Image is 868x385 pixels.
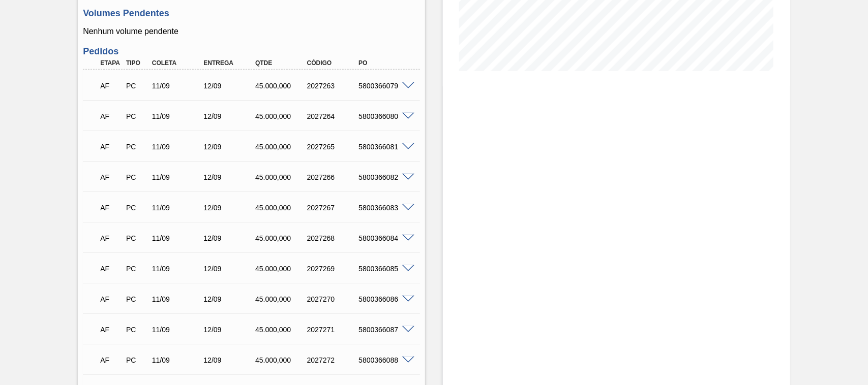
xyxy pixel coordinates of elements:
p: AF [100,204,122,212]
div: Tipo [124,59,150,67]
div: 2027266 [305,173,362,181]
div: Código [305,59,362,67]
div: 2027264 [305,112,362,120]
p: AF [100,295,122,303]
div: 2027271 [305,326,362,334]
p: AF [100,112,122,120]
div: 5800366088 [356,356,413,364]
div: 5800366082 [356,173,413,181]
div: Aguardando Faturamento [98,136,124,158]
div: 12/09/2025 [201,234,258,242]
div: 5800366079 [356,82,413,90]
h3: Volumes Pendentes [83,8,420,19]
div: 5800366080 [356,112,413,120]
div: Pedido de Compra [124,82,150,90]
div: 45.000,000 [253,326,310,334]
div: 5800366086 [356,295,413,303]
div: Pedido de Compra [124,112,150,120]
div: Pedido de Compra [124,295,150,303]
div: Pedido de Compra [124,356,150,364]
div: Aguardando Faturamento [98,258,124,280]
div: 45.000,000 [253,356,310,364]
p: AF [100,326,122,334]
div: Aguardando Faturamento [98,197,124,219]
p: AF [100,356,122,364]
p: AF [100,265,122,273]
div: 2027263 [305,82,362,90]
div: 5800366084 [356,234,413,242]
div: 12/09/2025 [201,204,258,212]
div: 2027265 [305,143,362,151]
div: Pedido de Compra [124,204,150,212]
div: 12/09/2025 [201,112,258,120]
p: AF [100,173,122,181]
div: 11/09/2025 [149,143,207,151]
div: 45.000,000 [253,295,310,303]
div: 12/09/2025 [201,295,258,303]
div: 45.000,000 [253,173,310,181]
div: 12/09/2025 [201,326,258,334]
p: AF [100,82,122,90]
p: AF [100,143,122,151]
div: 5800366081 [356,143,413,151]
div: Pedido de Compra [124,143,150,151]
div: 45.000,000 [253,82,310,90]
div: 12/09/2025 [201,173,258,181]
div: 45.000,000 [253,112,310,120]
div: 2027268 [305,234,362,242]
div: 2027270 [305,295,362,303]
div: Aguardando Faturamento [98,105,124,127]
div: Aguardando Faturamento [98,318,124,341]
div: 11/09/2025 [149,265,207,273]
div: Coleta [149,59,207,67]
div: Qtde [253,59,310,67]
div: Pedido de Compra [124,326,150,334]
h3: Pedidos [83,46,420,57]
div: 2027269 [305,265,362,273]
div: 5800366083 [356,204,413,212]
div: Aguardando Faturamento [98,288,124,310]
div: 45.000,000 [253,204,310,212]
div: 11/09/2025 [149,356,207,364]
div: 11/09/2025 [149,112,207,120]
div: 5800366085 [356,265,413,273]
div: 11/09/2025 [149,204,207,212]
p: AF [100,234,122,242]
div: 45.000,000 [253,265,310,273]
div: Aguardando Faturamento [98,227,124,249]
div: 2027272 [305,356,362,364]
div: 12/09/2025 [201,265,258,273]
p: Nenhum volume pendente [83,27,420,36]
div: 11/09/2025 [149,173,207,181]
div: Pedido de Compra [124,234,150,242]
div: 12/09/2025 [201,82,258,90]
div: 5800366087 [356,326,413,334]
div: 11/09/2025 [149,295,207,303]
div: Pedido de Compra [124,173,150,181]
div: Aguardando Faturamento [98,75,124,97]
div: 11/09/2025 [149,234,207,242]
div: Entrega [201,59,258,67]
div: 45.000,000 [253,143,310,151]
div: 12/09/2025 [201,143,258,151]
div: Aguardando Faturamento [98,349,124,371]
div: 2027267 [305,204,362,212]
div: 11/09/2025 [149,82,207,90]
div: Aguardando Faturamento [98,166,124,188]
div: 45.000,000 [253,234,310,242]
div: PO [356,59,413,67]
div: 11/09/2025 [149,326,207,334]
div: Etapa [98,59,124,67]
div: 12/09/2025 [201,356,258,364]
div: Pedido de Compra [124,265,150,273]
